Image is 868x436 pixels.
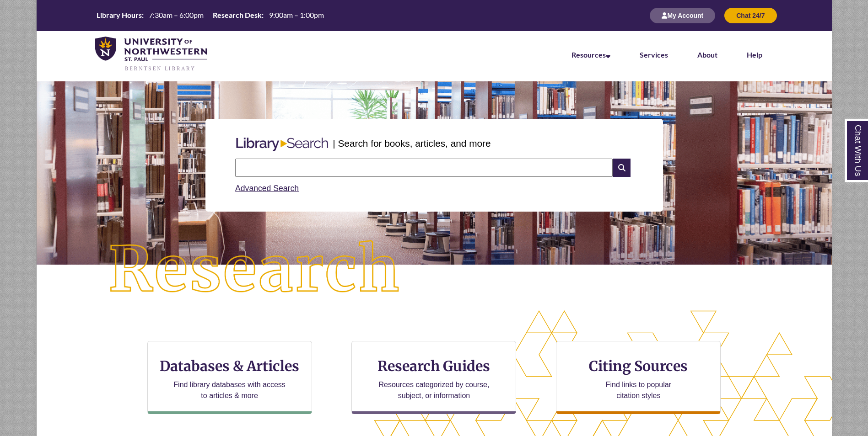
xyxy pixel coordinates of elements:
button: Chat 24/7 [724,8,776,23]
a: Research Guides Resources categorized by course, subject, or information [351,341,516,414]
span: 7:30am – 6:00pm [149,11,204,19]
h3: Databases & Articles [155,357,304,375]
a: Hours Today [93,10,328,21]
a: Citing Sources Find links to popular citation styles [556,341,721,414]
a: Help [747,50,762,59]
h3: Citing Sources [583,357,695,375]
p: Find library databases with access to articles & more [170,379,289,401]
p: | Search for books, articles, and more [333,136,491,150]
a: Advanced Search [235,184,299,193]
button: My Account [650,8,715,23]
a: Resources [571,50,610,59]
img: Research [76,208,434,332]
span: 9:00am – 1:00pm [269,11,324,19]
a: About [697,50,717,59]
img: Libary Search [232,134,333,155]
a: Chat 24/7 [724,11,776,19]
table: Hours Today [93,10,328,20]
img: UNWSP Library Logo [95,37,207,72]
p: Resources categorized by course, subject, or information [374,379,494,401]
h3: Research Guides [359,357,508,375]
th: Research Desk: [209,10,265,20]
i: Search [613,159,630,177]
p: Find links to popular citation styles [594,379,683,401]
a: Services [640,50,668,59]
a: My Account [650,11,715,19]
th: Library Hours: [93,10,145,20]
a: Databases & Articles Find library databases with access to articles & more [147,341,312,414]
